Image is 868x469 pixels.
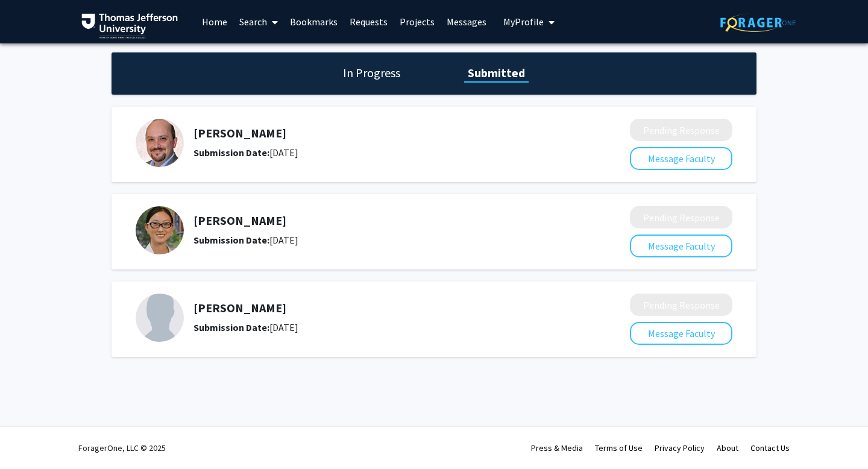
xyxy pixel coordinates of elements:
div: [DATE] [193,145,566,160]
a: Message Faculty [630,240,732,252]
b: Submission Date: [193,234,269,246]
a: Press & Media [531,442,583,453]
h5: [PERSON_NAME] [193,126,566,140]
button: Message Faculty [630,234,732,257]
b: Submission Date: [193,321,269,333]
a: Privacy Policy [655,442,705,453]
button: Message Faculty [630,322,732,345]
button: Pending Response [630,119,732,141]
div: ForagerOne, LLC © 2025 [78,427,166,469]
img: Thomas Jefferson University Logo [81,13,178,39]
img: ForagerOne Logo [720,13,796,32]
a: Messages [441,1,492,43]
a: Contact Us [750,442,790,453]
a: Message Faculty [630,327,732,339]
h1: In Progress [339,65,404,81]
button: Pending Response [630,294,732,316]
span: My Profile [503,16,544,28]
a: Projects [394,1,441,43]
img: Profile Picture [136,119,184,167]
div: [DATE] [193,233,566,247]
a: About [717,442,738,453]
a: Terms of Use [595,442,643,453]
img: Profile Picture [136,206,184,254]
a: Home [196,1,233,43]
button: Message Faculty [630,147,732,170]
iframe: Chat [9,415,51,460]
button: Pending Response [630,206,732,228]
div: [DATE] [193,320,566,335]
h5: [PERSON_NAME] [193,213,566,228]
h5: [PERSON_NAME] [193,301,566,315]
h1: Submitted [464,65,529,81]
a: Message Faculty [630,153,732,165]
a: Search [233,1,284,43]
b: Submission Date: [193,146,269,159]
img: Profile Picture [136,294,184,342]
a: Requests [344,1,394,43]
a: Bookmarks [284,1,344,43]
